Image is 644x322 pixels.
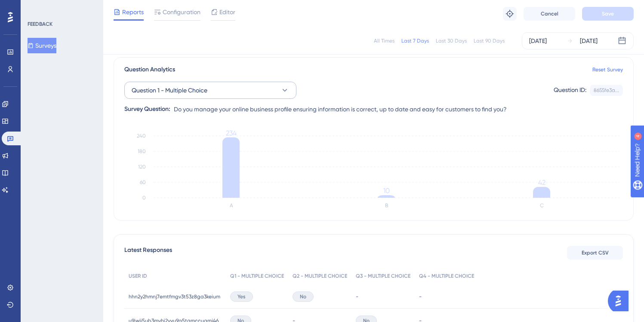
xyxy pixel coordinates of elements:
[129,293,220,300] span: hhn2y2hmnj7emtfmgv3t53z8ga3keium
[163,7,200,17] span: Configuration
[124,245,172,261] span: Latest Responses
[138,164,146,170] tspan: 120
[137,133,146,139] tspan: 240
[293,273,347,279] span: Q2 - MULTIPLE CHOICE
[419,293,422,300] span: -
[122,7,144,17] span: Reports
[608,288,634,314] iframe: UserGuiding AI Assistant Launcher
[474,37,505,44] div: Last 90 Days
[219,7,235,17] span: Editor
[230,273,284,279] span: Q1 - MULTIPLE CHOICE
[401,37,429,44] div: Last 7 Days
[541,10,558,17] span: Cancel
[383,187,390,195] tspan: 10
[356,293,358,300] span: -
[140,179,146,185] tspan: 60
[20,2,54,12] span: Need Help?
[540,202,544,209] text: C
[419,273,474,279] span: Q4 - MULTIPLE CHOICE
[594,87,619,94] div: 8655fe3a...
[174,104,507,114] span: Do you manage your online business profile ensuring information is correct, up to date and easy f...
[385,202,388,209] text: B
[124,82,296,99] button: Question 1 - Multiple Choice
[226,129,237,137] tspan: 234
[300,293,306,300] span: No
[129,273,147,279] span: USER ID
[356,273,410,279] span: Q3 - MULTIPLE CHOICE
[580,36,598,46] div: [DATE]
[374,37,394,44] div: All Times
[132,85,207,95] span: Question 1 - Multiple Choice
[124,64,175,75] span: Question Analytics
[60,4,62,11] div: 4
[524,7,575,21] button: Cancel
[529,36,547,46] div: [DATE]
[567,246,623,260] button: Export CSV
[582,7,634,21] button: Save
[28,38,56,53] button: Surveys
[592,66,623,73] a: Reset Survey
[237,293,246,300] span: Yes
[436,37,467,44] div: Last 30 Days
[28,21,52,28] div: FEEDBACK
[538,178,545,187] tspan: 42
[602,10,614,17] span: Save
[230,202,233,209] text: A
[554,85,586,96] div: Question ID:
[138,148,146,154] tspan: 180
[582,249,609,256] span: Export CSV
[124,104,170,114] div: Survey Question:
[142,195,146,201] tspan: 0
